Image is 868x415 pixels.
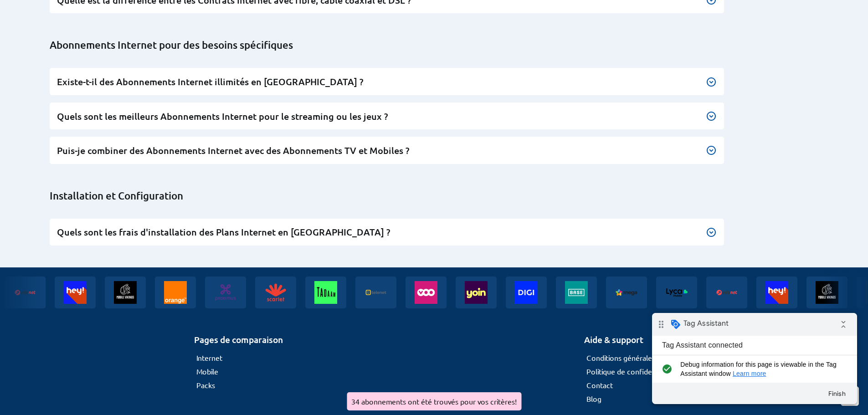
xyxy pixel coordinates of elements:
h3: Quels sont les meilleurs Abonnements Internet pour le streaming ou les jeux ? [57,110,717,123]
img: Voo banner logo [406,277,447,308]
img: Mobile vikings banner logo [105,277,146,308]
span: Debug information for this page is viewable in the Tag Assistant window [28,47,190,65]
a: Contact [586,380,613,389]
h3: Puis-je combiner des Abonnements Internet avec des Abonnements TV et Mobiles ? [57,144,717,157]
img: Edpnet banner logo [706,277,747,308]
img: Bouton pour faire apparaître la réponse [706,111,717,122]
a: Politique de confidentialité [586,367,674,376]
img: Mega banner logo [606,277,647,308]
i: check_circle [7,47,22,65]
img: Lycamobile banner logo [656,277,697,308]
div: 34 abonnements ont été trouvés pour vos critères! [347,392,521,410]
img: Orange banner logo [155,277,196,308]
img: Yoin banner logo [456,277,497,308]
h2: Aide & support [584,334,674,346]
img: Proximus banner logo [205,277,246,308]
img: Heytelecom banner logo [55,277,96,308]
img: Edpnet banner logo [5,277,46,308]
img: Bouton pour faire apparaître la réponse [706,227,717,238]
img: Heytelecom banner logo [756,277,797,308]
h2: Installation et Configuration [50,190,826,202]
a: Mobile [196,367,218,376]
a: Packs [196,380,215,389]
img: Telenet banner logo [355,277,396,308]
i: Collapse debug badge [182,2,200,20]
a: Learn more [81,57,114,64]
span: Tag Assistant [31,6,77,15]
a: Internet [196,353,222,362]
h3: Quels sont les frais d'installation des Plans Internet en [GEOGRAPHIC_DATA] ? [57,226,717,238]
h2: Abonnements Internet pour des besoins spécifiques [50,39,826,51]
img: Base banner logo [556,277,597,308]
a: Conditions générales [586,353,655,362]
h2: Pages de comparaison [194,334,283,346]
button: Finish [169,72,201,89]
a: Blog [586,394,601,403]
h3: Existe-t-il des Abonnements Internet illimités en [GEOGRAPHIC_DATA] ? [57,76,717,88]
img: Digi banner logo [506,277,547,308]
img: Bouton pour faire apparaître la réponse [706,77,717,87]
img: Mobile vikings banner logo [806,277,847,308]
img: Tadaam banner logo [305,277,346,308]
img: Bouton pour faire apparaître la réponse [706,145,717,156]
img: Scarlet banner logo [255,277,296,308]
